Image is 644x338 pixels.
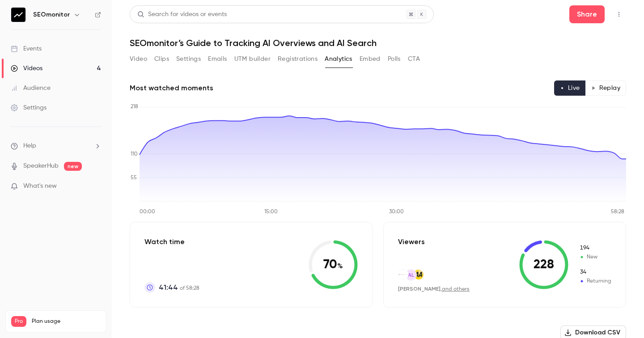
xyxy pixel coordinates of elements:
[130,52,147,66] button: Video
[398,285,470,293] div: ,
[554,80,586,96] button: Live
[11,141,101,151] li: help-dropdown-opener
[154,52,169,66] button: Clips
[612,7,626,21] button: Top Bar Actions
[23,141,36,151] span: Help
[23,161,59,171] a: SpeakerHub
[408,52,420,66] button: CTA
[11,327,28,335] p: Videos
[140,209,155,215] tspan: 00:00
[389,209,404,215] tspan: 30:00
[131,104,138,110] tspan: 218
[85,328,88,334] span: 4
[130,38,626,48] h1: SEOmonitor’s Guide to Tracking AI Overviews and AI Search
[130,83,213,93] h2: Most watched moments
[11,44,42,53] div: Events
[360,52,381,66] button: Embed
[398,286,441,292] span: [PERSON_NAME]
[11,64,42,73] div: Videos
[131,152,138,157] tspan: 110
[388,52,401,66] button: Polls
[414,270,424,279] img: theaa.com
[579,268,611,276] span: Returning
[398,270,408,279] img: publicisgroupe.net
[569,5,605,23] button: Share
[144,237,199,247] p: Watch time
[278,52,318,66] button: Registrations
[579,253,611,261] span: New
[176,52,201,66] button: Settings
[325,52,352,66] button: Analytics
[11,103,47,112] div: Settings
[159,282,199,293] p: of 58:28
[208,52,227,66] button: Emails
[579,244,611,252] span: New
[264,209,278,215] tspan: 15:00
[398,237,425,247] p: Viewers
[33,10,70,19] h6: SEOmonitor
[159,282,178,293] span: 41:44
[585,80,626,96] button: Replay
[11,84,51,93] div: Audience
[137,10,227,19] div: Search for videos or events
[234,52,271,66] button: UTM builder
[32,318,101,325] span: Plan usage
[408,271,414,279] span: AL
[131,175,137,181] tspan: 55
[579,277,611,285] span: Returning
[611,209,624,215] tspan: 58:28
[442,287,470,292] a: and others
[64,162,82,171] span: new
[11,8,25,22] img: SEOmonitor
[23,182,57,191] span: What's new
[85,327,101,335] p: / 150
[11,316,26,327] span: Pro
